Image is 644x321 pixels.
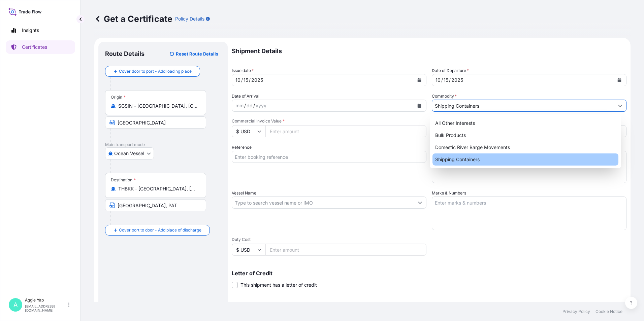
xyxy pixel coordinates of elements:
[232,271,626,276] p: Letter of Credit
[249,76,251,84] div: /
[232,42,626,61] p: Shipment Details
[595,309,622,314] a: Cookie Notice
[105,199,206,211] input: Text to appear on certificate
[432,100,614,112] input: Type to search commodity
[265,125,426,137] input: Enter amount
[244,102,246,110] div: /
[105,225,210,236] button: Cover port to door - Add place of discharge
[232,197,414,209] input: Type to search vessel name or IMO
[265,244,426,256] input: Enter amount
[241,76,243,84] div: /
[432,117,619,166] div: Suggestions
[105,142,221,147] p: Main transport mode
[432,117,619,129] div: All Other Interests
[451,76,464,84] div: year,
[435,76,441,84] div: month,
[6,24,75,37] a: Insights
[119,68,192,75] span: Cover door to port - Add loading place
[105,66,200,77] button: Cover door to port - Add loading place
[253,102,255,110] div: /
[562,309,590,314] a: Privacy Policy
[94,13,172,24] p: Get a Certificate
[232,67,254,74] span: Issue date
[22,44,47,50] p: Certificates
[111,177,136,183] div: Destination
[22,27,39,34] p: Insights
[105,116,206,129] input: Text to appear on certificate
[118,103,198,109] input: Origin
[13,301,18,308] span: A
[232,144,252,151] label: Reference
[176,50,218,57] p: Reset Route Details
[235,102,244,110] div: month,
[6,40,75,54] a: Certificates
[240,282,317,288] span: This shipment has a letter of credit
[111,95,126,100] div: Origin
[414,197,426,209] button: Show suggestions
[25,297,67,303] p: Aggie Yap
[119,227,201,234] span: Cover port to door - Add place of discharge
[414,75,425,85] button: Calendar
[432,129,619,141] div: Bulk Products
[25,304,67,312] p: [EMAIL_ADDRESS][DOMAIN_NAME]
[432,67,469,74] span: Date of Departure
[243,76,249,84] div: day,
[432,153,619,166] div: Shipping Containers
[118,185,198,192] input: Destination
[232,151,426,163] input: Enter booking reference
[441,76,443,84] div: /
[443,76,449,84] div: day,
[614,100,626,112] button: Show suggestions
[105,50,144,58] p: Route Details
[255,102,267,110] div: year,
[166,48,221,59] button: Reset Route Details
[449,76,451,84] div: /
[105,147,154,159] button: Select transport
[432,93,457,100] label: Commodity
[432,141,619,153] div: Domestic River Barge Movements
[235,76,241,84] div: month,
[432,190,466,197] label: Marks & Numbers
[175,15,204,22] p: Policy Details
[114,150,144,157] span: Ocean Vessel
[614,75,625,85] button: Calendar
[246,102,253,110] div: day,
[251,76,264,84] div: year,
[232,190,256,197] label: Vessel Name
[232,237,426,242] span: Duty Cost
[232,93,259,100] span: Date of Arrival
[232,118,426,124] span: Commercial Invoice Value
[414,100,425,111] button: Calendar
